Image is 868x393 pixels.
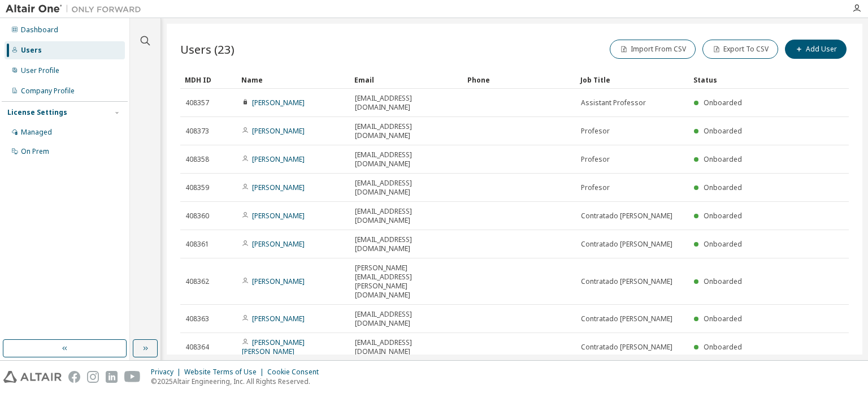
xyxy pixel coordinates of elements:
button: Import From CSV [610,40,696,59]
span: Onboarded [704,183,742,192]
img: altair_logo.svg [3,371,62,383]
div: Email [354,71,458,89]
span: Onboarded [704,126,742,136]
img: instagram.svg [87,371,99,383]
span: 408373 [185,127,209,136]
span: Onboarded [704,342,742,352]
span: Onboarded [704,98,742,107]
span: 408360 [185,211,209,221]
div: Phone [467,71,571,89]
div: On Prem [21,147,49,156]
span: Onboarded [704,154,742,164]
button: Export To CSV [702,40,778,59]
span: [EMAIL_ADDRESS][DOMAIN_NAME] [355,94,458,112]
div: Managed [21,128,52,137]
span: Contratado [PERSON_NAME] [581,277,672,286]
span: 408363 [185,314,209,323]
button: Add User [785,40,847,59]
a: [PERSON_NAME] [252,126,305,136]
span: Assistant Professor [581,98,646,107]
span: Onboarded [704,314,742,323]
div: Job Title [580,71,684,89]
div: Website Terms of Use [184,368,267,377]
img: linkedin.svg [106,371,118,383]
span: Contratado [PERSON_NAME] [581,314,672,323]
div: User Profile [21,66,59,75]
p: © 2025 Altair Engineering, Inc. All Rights Reserved. [151,377,325,386]
span: 408359 [185,183,209,192]
span: [EMAIL_ADDRESS][DOMAIN_NAME] [355,150,458,169]
div: Cookie Consent [267,368,325,377]
img: youtube.svg [124,371,141,383]
span: 408358 [185,155,209,164]
span: 408361 [185,240,209,249]
a: [PERSON_NAME] [252,314,305,323]
a: [PERSON_NAME] [252,154,305,164]
span: Profesor [581,127,610,136]
span: 408362 [185,277,209,286]
span: Onboarded [704,277,742,286]
span: 408364 [185,343,209,352]
span: 408357 [185,98,209,107]
a: [PERSON_NAME] [252,277,305,286]
span: [EMAIL_ADDRESS][DOMAIN_NAME] [355,338,458,356]
span: Contratado [PERSON_NAME] [581,211,672,221]
img: facebook.svg [68,371,80,383]
span: [EMAIL_ADDRESS][DOMAIN_NAME] [355,179,458,197]
div: Users [21,46,42,55]
span: Contratado [PERSON_NAME] [581,343,672,352]
span: [EMAIL_ADDRESS][DOMAIN_NAME] [355,310,458,328]
span: Profesor [581,155,610,164]
div: Status [693,71,790,89]
a: [PERSON_NAME] [252,183,305,192]
div: MDH ID [185,71,232,89]
div: Name [241,71,345,89]
div: Company Profile [21,87,75,96]
div: License Settings [7,108,67,117]
div: Dashboard [21,25,58,34]
a: [PERSON_NAME] [252,98,305,107]
span: Contratado [PERSON_NAME] [581,240,672,249]
div: Privacy [151,368,184,377]
a: [PERSON_NAME] [PERSON_NAME] [242,338,305,356]
span: Profesor [581,183,610,192]
span: Users (23) [180,41,235,57]
span: Onboarded [704,211,742,221]
span: [EMAIL_ADDRESS][DOMAIN_NAME] [355,122,458,140]
a: [PERSON_NAME] [252,211,305,221]
span: [EMAIL_ADDRESS][DOMAIN_NAME] [355,207,458,225]
img: Altair One [6,3,147,15]
span: Onboarded [704,239,742,249]
a: [PERSON_NAME] [252,239,305,249]
span: [PERSON_NAME][EMAIL_ADDRESS][PERSON_NAME][DOMAIN_NAME] [355,264,458,300]
span: [EMAIL_ADDRESS][DOMAIN_NAME] [355,235,458,253]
